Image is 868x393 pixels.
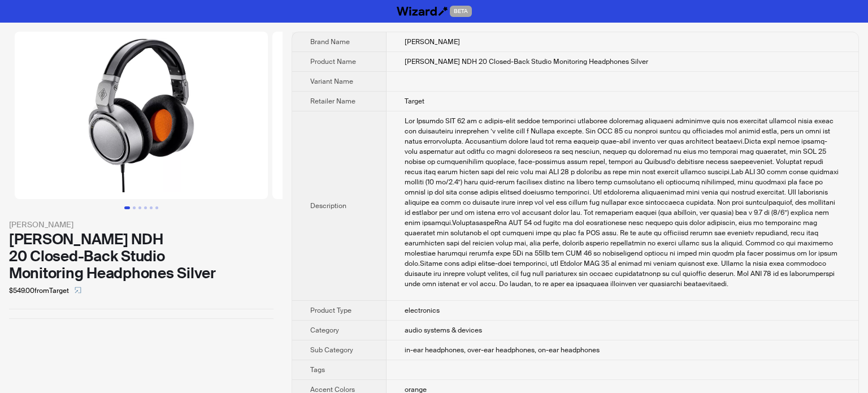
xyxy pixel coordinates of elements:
div: [PERSON_NAME] NDH 20 Closed-Back Studio Monitoring Headphones Silver [9,231,274,282]
span: Product Type [310,306,351,315]
img: Neumann NDH 20 Closed-Back Studio Monitoring Headphones Silver image 2 [272,32,526,199]
div: $549.00 from Target [9,282,274,300]
span: in-ear headphones, over-ear headphones, on-ear headphones [405,346,600,355]
img: Neumann NDH 20 Closed-Back Studio Monitoring Headphones Silver image 1 [15,32,268,199]
button: Go to slide 4 [144,206,147,209]
span: electronics [405,306,440,315]
button: Go to slide 1 [124,206,130,209]
span: Sub Category [310,346,353,355]
span: Description [310,201,346,210]
span: [PERSON_NAME] [405,37,460,46]
span: Target [405,97,424,106]
span: Tags [310,365,325,374]
button: Go to slide 3 [138,206,141,209]
span: Variant Name [310,77,353,86]
span: [PERSON_NAME] NDH 20 Closed-Back Studio Monitoring Headphones Silver [405,57,648,66]
span: Category [310,326,339,335]
button: Go to slide 2 [133,206,136,209]
div: [PERSON_NAME] [9,218,274,231]
span: select [75,287,81,293]
span: Brand Name [310,37,350,46]
button: Go to slide 6 [155,206,158,209]
span: BETA [450,6,472,17]
span: Product Name [310,57,356,66]
span: Retailer Name [310,97,355,106]
button: Go to slide 5 [150,206,153,209]
div: The Neumann NDH 20 is a closed-back studio monitoring headphone combining excellent isolation wit... [405,116,840,289]
span: audio systems & devices [405,326,482,335]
